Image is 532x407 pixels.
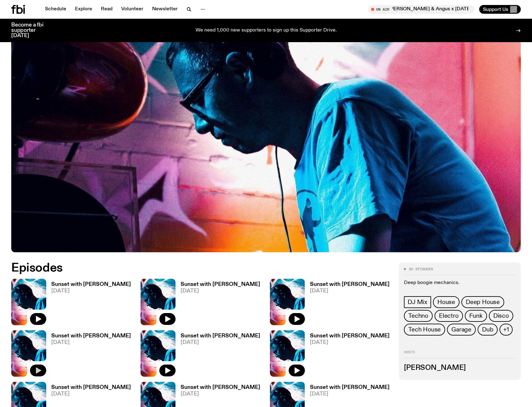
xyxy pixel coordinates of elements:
[310,333,390,339] h3: Sunset with [PERSON_NAME]
[270,279,305,325] img: Simon Caldwell stands side on, looking downwards. He has headphones on. Behind him is a brightly ...
[46,333,131,377] a: Sunset with [PERSON_NAME][DATE]
[51,333,131,339] h3: Sunset with [PERSON_NAME]
[437,299,455,306] span: House
[117,5,147,14] a: Volunteer
[148,5,181,14] a: Newsletter
[483,7,508,12] span: Support Us
[11,22,51,38] h3: Become a fbi supporter [DATE]
[141,279,176,325] img: Simon Caldwell stands side on, looking downwards. He has headphones on. Behind him is a brightly ...
[310,385,390,390] h3: Sunset with [PERSON_NAME]
[181,282,260,287] h3: Sunset with [PERSON_NAME]
[408,299,427,306] span: DJ Mix
[310,340,390,345] span: [DATE]
[451,326,471,333] span: Garage
[310,391,390,397] span: [DATE]
[141,330,176,377] img: Simon Caldwell stands side on, looking downwards. He has headphones on. Behind him is a brightly ...
[51,288,131,294] span: [DATE]
[11,279,46,325] img: Simon Caldwell stands side on, looking downwards. He has headphones on. Behind him is a brightly ...
[310,288,390,294] span: [DATE]
[368,5,474,14] button: On AirOcean [PERSON_NAME] & Angus x [DATE] Arvos
[305,333,390,377] a: Sunset with [PERSON_NAME][DATE]
[71,5,96,14] a: Explore
[404,280,516,286] p: Deep boogie mechanics.
[489,310,513,322] a: Disco
[97,5,116,14] a: Read
[439,312,459,319] span: Electro
[270,330,305,377] img: Simon Caldwell stands side on, looking downwards. He has headphones on. Behind him is a brightly ...
[493,312,509,319] span: Disco
[479,5,521,14] button: Support Us
[466,299,500,306] span: Deep House
[433,296,460,308] a: House
[408,326,441,333] span: Tech House
[181,391,260,397] span: [DATE]
[11,330,46,377] img: Simon Caldwell stands side on, looking downwards. He has headphones on. Behind him is a brightly ...
[176,282,260,325] a: Sunset with [PERSON_NAME][DATE]
[51,282,131,287] h3: Sunset with [PERSON_NAME]
[435,310,463,322] a: Electro
[447,324,476,336] a: Garage
[503,326,509,333] span: +1
[181,385,260,390] h3: Sunset with [PERSON_NAME]
[51,391,131,397] span: [DATE]
[404,310,433,322] a: Techno
[500,324,513,336] button: +1
[482,326,493,333] span: Dub
[461,296,504,308] a: Deep House
[404,324,445,336] a: Tech House
[409,267,433,271] span: 90 episodes
[51,385,131,390] h3: Sunset with [PERSON_NAME]
[404,296,431,308] a: DJ Mix
[181,333,260,339] h3: Sunset with [PERSON_NAME]
[305,282,390,325] a: Sunset with [PERSON_NAME][DATE]
[404,351,516,358] h2: Hosts
[469,312,483,319] span: Funk
[465,310,487,322] a: Funk
[176,333,260,377] a: Sunset with [PERSON_NAME][DATE]
[46,282,131,325] a: Sunset with [PERSON_NAME][DATE]
[408,312,428,319] span: Techno
[310,282,390,287] h3: Sunset with [PERSON_NAME]
[196,28,337,33] p: We need 1,000 new supporters to sign up this Supporter Drive.
[51,340,131,345] span: [DATE]
[181,340,260,345] span: [DATE]
[181,288,260,294] span: [DATE]
[11,262,348,274] h2: Episodes
[404,365,516,371] h3: [PERSON_NAME]
[478,324,498,336] a: Dub
[41,5,70,14] a: Schedule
